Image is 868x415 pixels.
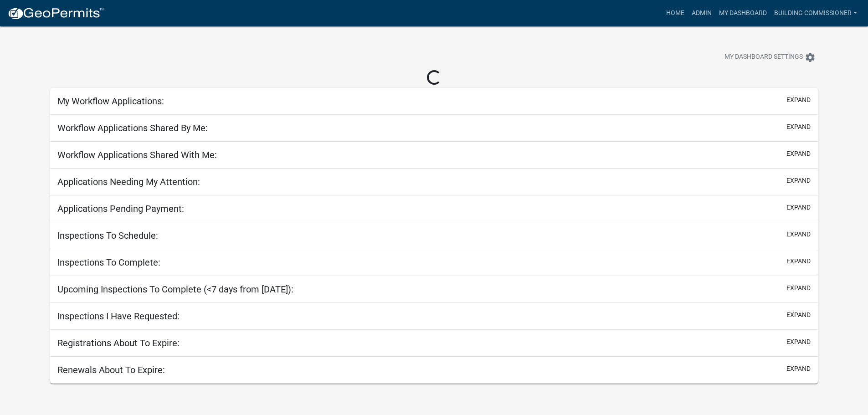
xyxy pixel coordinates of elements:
[786,230,811,239] button: expand
[57,149,217,160] h5: Workflow Applications Shared With Me:
[770,5,861,22] a: Building Commissioner
[786,337,811,347] button: expand
[57,284,293,295] h5: Upcoming Inspections To Complete (<7 days from [DATE]):
[786,310,811,320] button: expand
[57,338,180,348] h5: Registrations About To Expire:
[786,283,811,293] button: expand
[805,52,816,63] i: settings
[786,364,811,374] button: expand
[57,176,200,187] h5: Applications Needing My Attention:
[786,149,811,159] button: expand
[786,122,811,132] button: expand
[717,48,823,66] button: My Dashboard Settingssettings
[688,5,715,22] a: Admin
[57,364,165,375] h5: Renewals About To Expire:
[663,5,688,22] a: Home
[57,257,160,268] h5: Inspections To Complete:
[786,256,811,266] button: expand
[715,5,770,22] a: My Dashboard
[786,176,811,185] button: expand
[786,95,811,105] button: expand
[57,203,184,214] h5: Applications Pending Payment:
[724,52,803,63] span: My Dashboard Settings
[57,311,180,322] h5: Inspections I Have Requested:
[57,123,208,133] h5: Workflow Applications Shared By Me:
[57,230,158,241] h5: Inspections To Schedule:
[786,203,811,212] button: expand
[57,96,164,107] h5: My Workflow Applications:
